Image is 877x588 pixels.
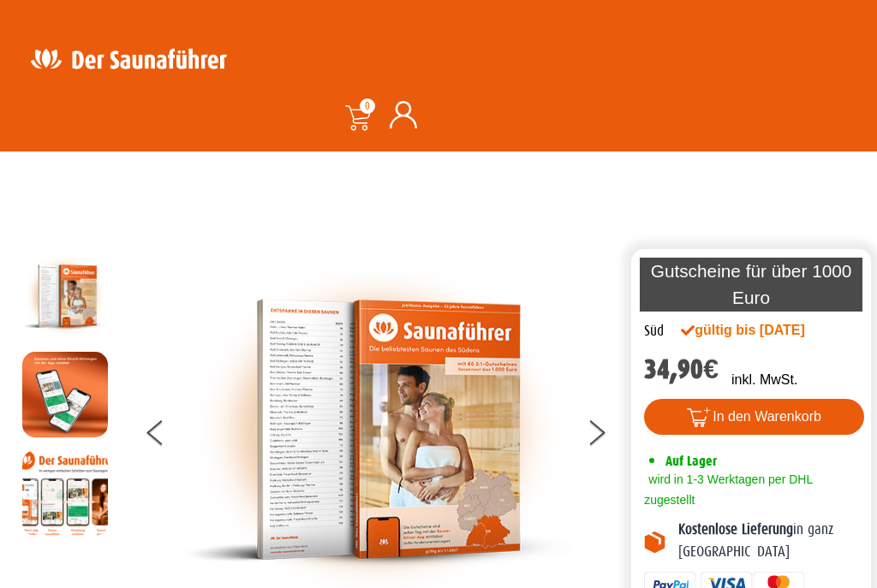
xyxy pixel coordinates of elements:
p: inkl. MwSt. [731,370,797,390]
p: in ganz [GEOGRAPHIC_DATA] [678,519,858,564]
div: gültig bis [DATE] [681,320,814,341]
img: MOCKUP-iPhone_regional [22,352,108,437]
span: wird in 1-3 Werktagen per DHL zugestellt [644,472,812,507]
button: In den Warenkorb [644,399,864,435]
p: Gutscheine für über 1000 Euro [640,258,862,311]
img: der-saunafuehrer-2025-sued [22,253,108,339]
span: 0 [360,98,375,114]
b: Kostenlose Lieferung [678,521,793,538]
span: Auf Lager [665,453,717,469]
bdi: 34,90 [644,353,719,385]
div: Süd [644,320,664,342]
span: € [703,353,719,385]
img: Anleitung7tn [22,450,108,536]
